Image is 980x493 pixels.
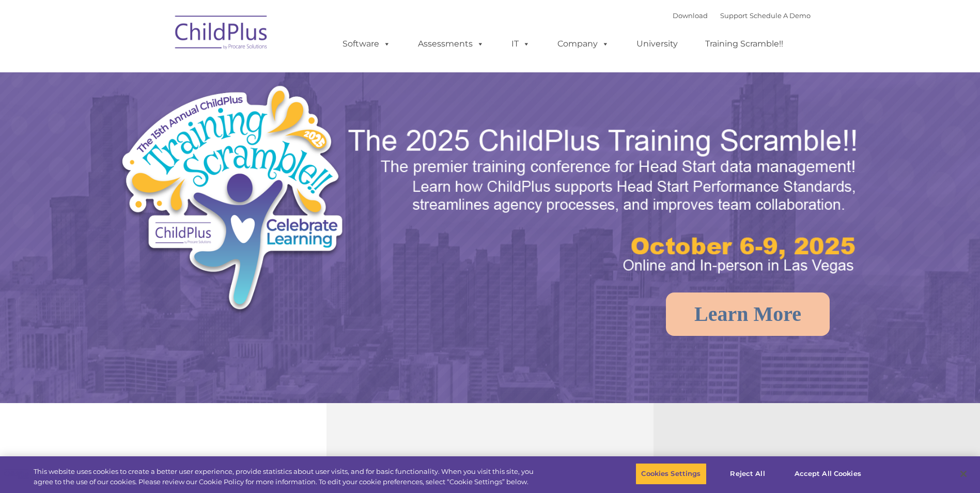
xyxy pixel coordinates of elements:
button: Reject All [715,463,780,485]
a: Support [720,11,748,20]
a: Training Scramble!! [695,34,794,54]
a: Assessments [408,34,494,54]
div: This website uses cookies to create a better user experience, provide statistics about user visit... [34,467,539,487]
button: Cookies Settings [635,463,706,485]
a: Company [547,34,619,54]
a: IT [501,34,540,54]
a: Software [332,34,401,54]
a: University [626,34,688,54]
button: Accept All Cookies [789,463,867,485]
a: Learn More [666,292,830,336]
a: Schedule A Demo [750,11,811,20]
button: Close [952,463,975,485]
a: Download [673,11,708,20]
font: | [673,11,811,20]
img: ChildPlus by Procare Solutions [170,8,273,60]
